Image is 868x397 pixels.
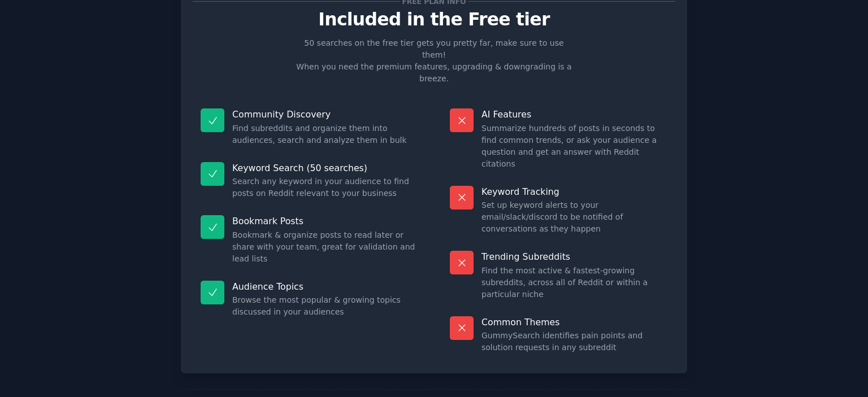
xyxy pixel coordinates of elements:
p: 50 searches on the free tier gets you pretty far, make sure to use them! When you need the premiu... [292,37,576,85]
dd: Find subreddits and organize them into audiences, search and analyze them in bulk [232,123,418,146]
dd: Bookmark & organize posts to read later or share with your team, great for validation and lead lists [232,229,418,265]
dd: Summarize hundreds of posts in seconds to find common trends, or ask your audience a question and... [481,123,667,170]
p: Bookmark Posts [232,215,418,227]
p: AI Features [481,108,667,120]
p: Keyword Search (50 searches) [232,162,418,174]
p: Audience Topics [232,281,418,293]
dd: Browse the most popular & growing topics discussed in your audiences [232,294,418,318]
dd: GummySearch identifies pain points and solution requests in any subreddit [481,330,667,354]
p: Keyword Tracking [481,186,667,198]
dd: Search any keyword in your audience to find posts on Reddit relevant to your business [232,176,418,199]
p: Common Themes [481,316,667,328]
p: Trending Subreddits [481,251,667,263]
p: Community Discovery [232,108,418,120]
dd: Set up keyword alerts to your email/slack/discord to be notified of conversations as they happen [481,199,667,235]
p: Included in the Free tier [193,10,675,29]
dd: Find the most active & fastest-growing subreddits, across all of Reddit or within a particular niche [481,265,667,300]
